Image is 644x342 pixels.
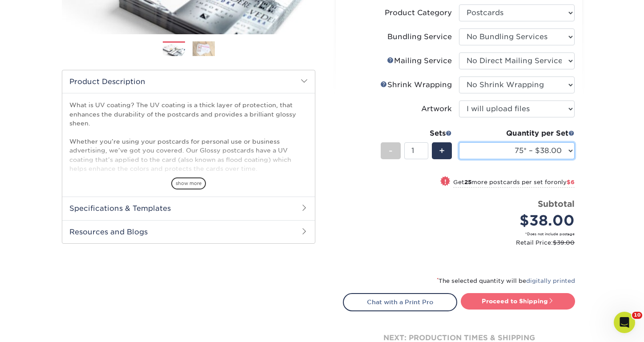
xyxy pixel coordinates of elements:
[389,144,393,157] span: -
[350,238,575,247] small: Retail Price:
[343,293,457,311] a: Chat with a Print Pro
[632,312,642,319] span: 10
[62,197,315,220] h2: Specifications & Templates
[538,199,575,209] strong: Subtotal
[464,179,471,185] strong: 25
[444,177,447,186] span: !
[567,179,575,185] span: $6
[171,177,206,189] span: show more
[421,104,452,114] div: Artwork
[466,210,575,231] div: $38.00
[461,293,575,309] a: Proceed to Shipping
[69,101,308,237] p: What is UV coating? The UV coating is a thick layer of protection, that enhances the durability o...
[453,179,575,188] small: Get more postcards per set for
[387,32,452,42] div: Bundling Service
[62,220,315,243] h2: Resources and Blogs
[163,42,185,57] img: Postcards 01
[526,278,575,284] a: digitally printed
[62,70,315,93] h2: Product Description
[385,8,452,18] div: Product Category
[459,128,575,139] div: Quantity per Set
[381,128,452,139] div: Sets
[614,312,635,333] iframe: Intercom live chat
[387,56,452,66] div: Mailing Service
[439,144,445,157] span: +
[193,41,215,56] img: Postcards 02
[554,179,575,185] span: only
[553,239,575,246] span: $39.00
[380,80,452,90] div: Shrink Wrapping
[350,231,575,237] small: *Does not include postage
[437,278,575,284] small: The selected quantity will be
